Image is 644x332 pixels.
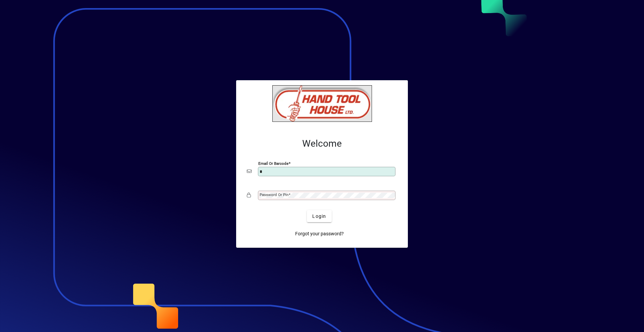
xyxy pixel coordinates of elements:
h2: Welcome [247,138,397,149]
mat-label: Password or Pin [260,192,288,197]
mat-label: Email or Barcode [258,161,288,166]
span: Login [312,213,326,220]
span: Forgot your password? [295,230,344,237]
a: Forgot your password? [292,228,346,240]
button: Login [307,210,331,222]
